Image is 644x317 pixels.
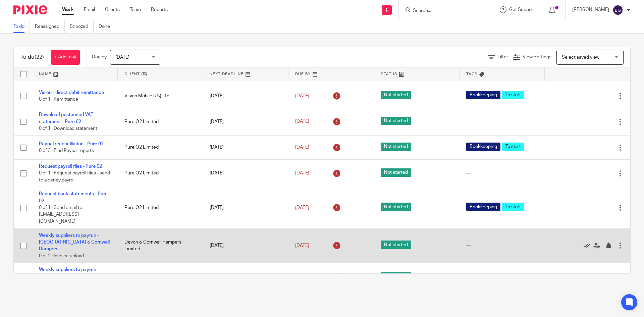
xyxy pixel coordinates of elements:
[203,84,288,108] td: [DATE]
[466,170,538,176] div: ---
[295,243,309,248] span: [DATE]
[523,55,551,59] span: View Settings
[39,254,84,258] span: 0 of 2 · Invoice upload
[502,203,524,211] span: To start
[115,55,129,60] span: [DATE]
[381,241,411,249] span: Not started
[39,192,108,203] a: Request bank statements - Pure 02
[51,50,80,65] a: + Add task
[35,20,65,33] a: Reassigned
[295,94,309,98] span: [DATE]
[39,205,82,224] span: 0 of 1 · Send email to [EMAIL_ADDRESS][DOMAIN_NAME]
[118,263,203,290] td: Vision Mobile (Uk) Ltd
[39,126,97,131] span: 0 of 1 · Download statement
[466,273,538,280] div: ---
[39,97,78,102] span: 0 of 1 · Remittance
[295,145,309,150] span: [DATE]
[203,187,288,228] td: [DATE]
[203,263,288,290] td: [DATE]
[381,168,411,177] span: Not started
[105,6,120,13] a: Clients
[39,171,110,182] span: 0 of 1 · Request payroll files - send to alderley payroll
[99,20,115,33] a: Done
[295,171,309,175] span: [DATE]
[612,5,623,15] img: svg%3E
[381,117,411,125] span: Not started
[118,108,203,136] td: Pure O2 Limited
[62,6,74,13] a: Work
[13,5,47,14] img: Pixie
[35,54,44,60] span: (22)
[20,54,44,61] h1: To do
[118,228,203,263] td: Devon & Cornwall Hampers Limited
[381,272,411,280] span: Not started
[203,136,288,159] td: [DATE]
[502,91,524,99] span: To start
[39,112,93,124] a: Download postponed VAT statement - Pure 02
[203,228,288,263] td: [DATE]
[466,203,500,211] span: Bookkeeping
[39,149,94,153] span: 0 of 3 · Find Paypal reports
[497,55,508,59] span: Filter
[466,143,500,151] span: Bookkeeping
[70,20,94,33] a: Snoozed
[572,6,609,13] p: [PERSON_NAME]
[39,233,110,252] a: Weekly suppliers to payrun - [GEOGRAPHIC_DATA] & Cornwall Hampers
[118,84,203,108] td: Vision Mobile (Uk) Ltd
[39,164,102,169] a: Request payroll files - Pure 02
[130,6,141,13] a: Team
[466,118,538,125] div: ---
[583,242,593,249] a: Mark as done
[381,91,411,99] span: Not started
[466,242,538,249] div: ---
[509,7,535,12] span: Get Support
[84,6,95,13] a: Email
[381,203,411,211] span: Not started
[92,54,107,60] p: Due by
[118,136,203,159] td: Pure O2 Limited
[466,91,500,99] span: Bookkeeping
[502,143,524,151] span: To start
[13,20,30,33] a: To do
[381,143,411,151] span: Not started
[118,187,203,228] td: Pure O2 Limited
[39,90,104,95] a: Vision - direct debit remittance
[412,8,473,14] input: Search
[203,159,288,187] td: [DATE]
[295,119,309,124] span: [DATE]
[295,205,309,210] span: [DATE]
[562,55,599,60] span: Select saved view
[466,72,478,76] span: Tags
[151,6,168,13] a: Reports
[39,142,104,146] a: Paypal reconciliation - Pure 02
[203,108,288,136] td: [DATE]
[39,267,99,279] a: Weekly suppliers to payrun - Vision
[118,159,203,187] td: Pure O2 Limited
